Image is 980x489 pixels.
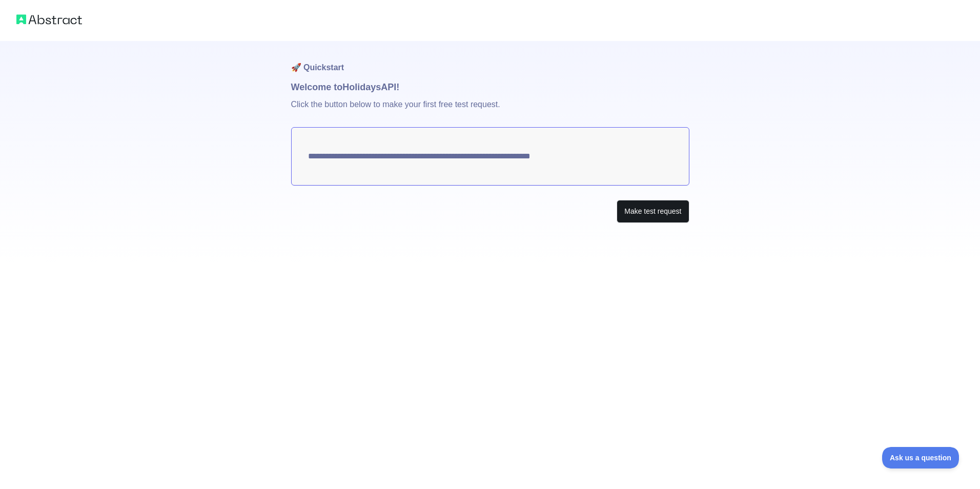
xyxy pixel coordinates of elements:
h1: Welcome to Holidays API! [291,80,689,94]
p: Click the button below to make your first free test request. [291,94,689,127]
button: Make test request [617,200,689,223]
img: Abstract logo [16,12,82,27]
h1: 🚀 Quickstart [291,41,689,80]
iframe: Toggle Customer Support [882,447,959,468]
